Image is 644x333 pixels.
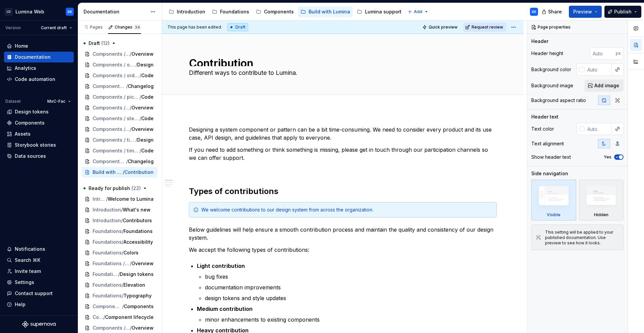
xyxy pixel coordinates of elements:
div: Text color [531,126,554,132]
div: Header [531,38,548,45]
span: / [123,169,124,176]
p: documentation improvements [205,283,497,291]
a: Components / orderList/Design [82,59,158,70]
span: Foundations [93,239,122,245]
div: Visible [531,180,576,221]
span: / [126,158,128,165]
span: Components / timeline [93,158,126,165]
span: / [126,83,128,90]
span: Foundations [93,228,122,235]
button: Add [406,7,431,16]
a: Components / orderList/Code [82,70,158,81]
div: Analytics [15,65,36,72]
div: Design tokens [15,108,49,115]
span: / [122,239,123,245]
span: Components / accordion [93,325,130,331]
button: Ready for publish (22) [82,183,158,194]
span: ( 12 ) [101,40,110,46]
a: Foundations/Accessibility [82,237,158,247]
span: Code [141,147,154,154]
span: Colors [123,249,139,256]
span: Share [548,8,562,15]
a: Introduction/What's new [82,204,158,215]
div: Pages [83,25,103,30]
span: Overview [131,104,154,111]
a: Components / timeline/Code [82,145,158,156]
div: Changes [115,25,141,30]
div: Documentation [15,54,51,60]
span: Introduction [93,206,121,213]
a: Introduction/Contributors [82,215,158,226]
div: Components [264,8,294,15]
span: Components / timeline [93,147,140,154]
a: Foundations/Elevation [82,280,158,290]
a: Lumina support [354,6,404,17]
span: / [122,249,123,256]
a: Foundations/Colors [82,247,158,258]
a: Components / timeline/Changelog [82,156,158,167]
div: Contact support [15,290,53,297]
div: Background image [531,82,573,89]
button: MxC-Fac [44,97,74,106]
a: Design tokens [4,106,74,117]
a: Foundations/Typography [82,290,158,301]
span: / [140,115,141,122]
button: Notifications [4,244,74,254]
span: Elevation [123,282,145,288]
span: / [121,206,123,213]
button: Quick preview [420,22,461,32]
span: / [118,271,120,278]
span: Add [414,9,422,14]
a: Settings [4,277,74,288]
span: Accessibility [123,239,153,245]
button: Help [4,299,74,310]
a: Invite team [4,266,74,277]
p: Designing a system component or pattern can be a bit time-consuming. We need to consider every pr... [189,126,497,142]
span: Components / orderList [93,83,126,90]
p: Below guidelines will help ensure a smooth contribution process and maintain the quality and cons... [189,226,497,242]
a: Analytics [4,63,74,74]
span: Components / timeline [93,126,130,133]
a: Components [4,117,74,128]
span: / [130,51,131,57]
div: Introduction [177,8,205,15]
span: Overview [131,325,154,331]
span: Ready for publish [89,185,141,192]
div: Background aspect ratio [531,97,586,104]
a: Foundations/Design tokens [82,269,158,280]
button: Search ⌘K [4,255,74,266]
div: Documentation [84,8,147,15]
span: Foundations [93,271,118,278]
a: Build with Lumina [298,6,353,17]
textarea: Different ways to contribute to Lumina. [187,67,495,78]
span: Code [141,115,154,122]
button: Contact support [4,288,74,299]
div: Search ⌘K [15,257,40,264]
span: Changelog [128,158,154,165]
div: Help [15,301,25,308]
span: / [136,61,137,68]
span: Foundations [93,292,122,299]
span: / [122,303,124,310]
button: Add image [585,80,624,92]
div: Home [15,43,28,49]
strong: Types of contributions [189,186,278,196]
span: Design [137,137,154,143]
span: / [130,126,131,133]
a: Foundations/Foundations [82,226,158,237]
span: Introduction [93,196,106,202]
div: Version [5,25,21,31]
span: / [122,292,123,299]
div: Header height [531,50,563,57]
div: Data sources [15,153,46,159]
a: Components [253,6,297,17]
a: Components / pickList/Code [82,92,158,102]
div: SK [532,9,536,14]
span: / [140,94,141,100]
div: Dataset [5,99,21,104]
span: Foundations [93,249,122,256]
div: Text alignment [531,140,564,147]
a: Introduction/Welcome to Lumina [82,194,158,204]
div: Components [15,120,45,126]
span: / [130,104,131,111]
